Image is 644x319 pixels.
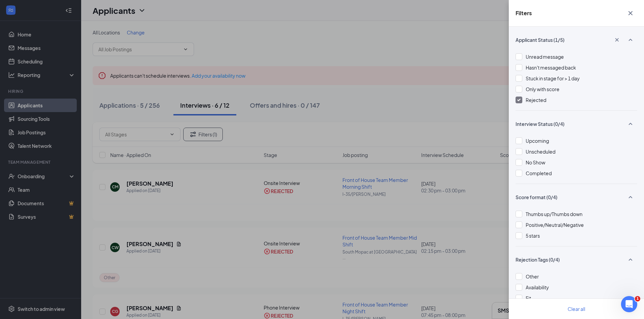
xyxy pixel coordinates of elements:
span: Availability [526,284,549,290]
svg: SmallChevronUp [626,256,635,264]
span: Other [526,273,539,280]
span: 5 stars [526,233,540,239]
svg: SmallChevronUp [626,36,635,44]
svg: Cross [626,9,635,17]
span: Completed [526,170,552,176]
span: Positive/Neutral/Negative [526,222,584,228]
span: Hasn't messaged back [526,64,576,71]
button: SmallChevronUp [624,33,637,46]
span: Rejection Tags (0/4) [516,256,560,263]
button: SmallChevronUp [624,117,637,130]
svg: SmallChevronUp [626,120,635,128]
span: Unscheduled [526,149,555,155]
svg: Cross [614,36,620,43]
span: Only with score [526,86,559,92]
span: Thumbs up/Thumbs down [526,211,582,217]
button: Cross [624,7,637,20]
span: Interview Status (0/4) [516,121,565,127]
span: Upcoming [526,138,549,144]
span: Score format (0/4) [516,194,557,201]
span: Unread message [526,54,564,60]
h5: Filters [516,9,532,17]
span: Stuck in stage for > 1 day [526,75,580,81]
span: 1 [635,296,640,301]
img: checkbox [517,99,521,101]
span: No Show [526,159,545,165]
button: SmallChevronUp [624,191,637,204]
span: Rejected [526,97,546,103]
svg: SmallChevronUp [626,193,635,201]
button: Clear all [559,302,593,316]
span: Fit [526,295,531,301]
span: Applicant Status (1/5) [516,36,565,43]
button: SmallChevronUp [624,253,637,266]
button: Cross [610,34,624,46]
iframe: Intercom live chat [621,296,637,312]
